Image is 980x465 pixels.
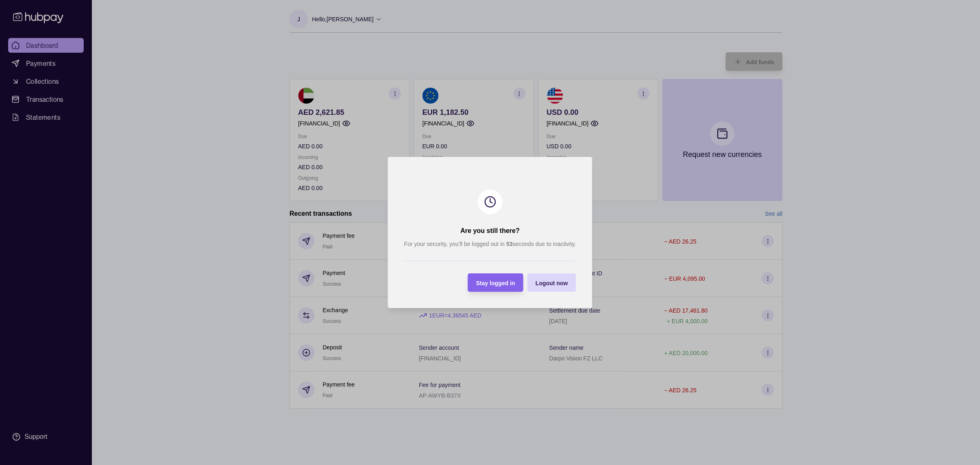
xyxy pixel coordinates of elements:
h2: Are you still there? [461,226,520,235]
p: For your security, you’ll be logged out in seconds due to inactivity. [404,239,576,248]
strong: 53 [506,241,513,247]
button: Logout now [527,273,576,292]
span: Stay logged in [476,280,515,286]
button: Stay logged in [468,273,523,292]
span: Logout now [535,280,568,286]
